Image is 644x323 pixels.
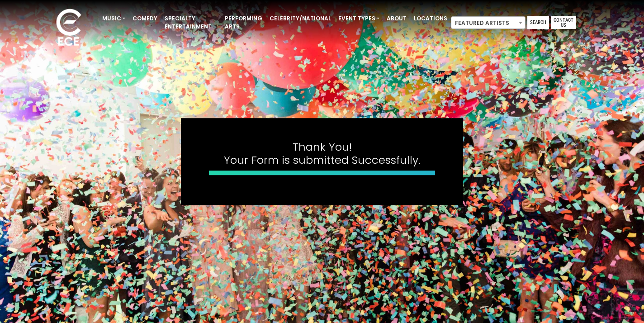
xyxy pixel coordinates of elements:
a: Celebrity/National [266,11,335,26]
h4: Thank You! Your Form is submitted Successfully. [209,141,435,167]
a: Performing Arts [221,11,266,34]
span: Featured Artists [451,16,526,29]
img: ece_new_logo_whitev2-1.png [46,6,91,50]
a: Contact Us [551,16,576,29]
a: Comedy [129,11,161,26]
a: Event Types [335,11,383,26]
a: Music [99,11,129,26]
a: Specialty Entertainment [161,11,221,34]
a: Locations [410,11,451,26]
a: Search [527,16,549,29]
span: Featured Artists [451,17,525,29]
a: About [383,11,410,26]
